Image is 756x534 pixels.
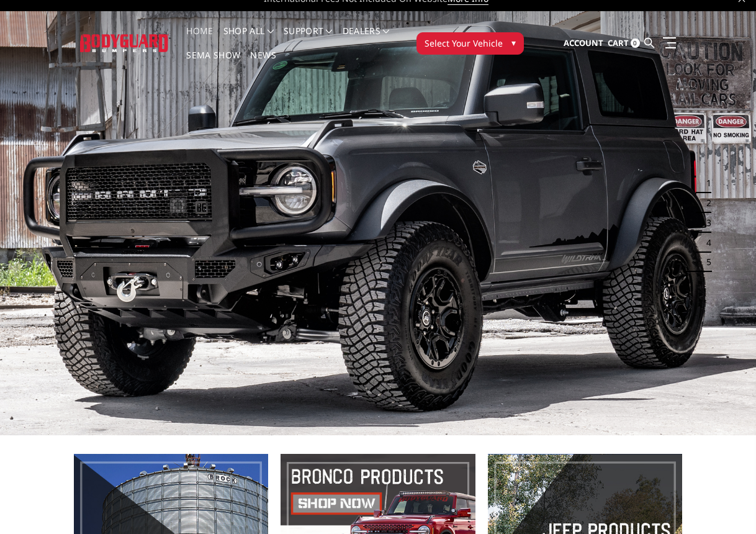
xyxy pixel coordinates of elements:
[699,233,711,253] button: 4 of 5
[699,173,711,193] button: 1 of 5
[699,213,711,233] button: 3 of 5
[416,32,524,55] button: Select Your Vehicle
[608,37,629,48] span: Cart
[80,34,169,52] img: BODYGUARD BUMPERS
[564,37,603,48] span: Account
[425,37,503,50] span: Select Your Vehicle
[699,253,711,273] button: 5 of 5
[631,38,640,48] span: 0
[608,27,640,60] a: Cart 0
[694,474,756,534] iframe: Chat Widget
[343,27,390,51] a: Dealers
[564,27,603,60] a: Account
[186,27,213,51] a: Home
[250,51,276,75] a: News
[223,27,274,51] a: shop all
[186,51,240,75] a: SEMA Show
[284,27,333,51] a: Support
[511,36,516,49] span: ▾
[699,193,711,213] button: 2 of 5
